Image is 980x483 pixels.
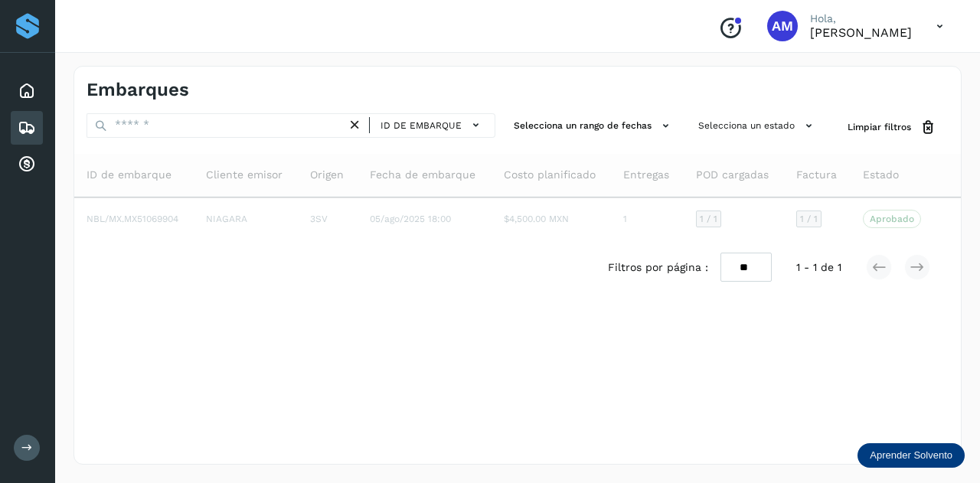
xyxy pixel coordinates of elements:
td: 1 [611,197,684,240]
div: Aprender Solvento [857,443,965,468]
td: $4,500.00 MXN [492,197,611,240]
p: Aprobado [870,214,914,224]
span: Costo planificado [504,167,596,183]
button: Limpiar filtros [835,113,949,142]
div: Embarques [11,111,43,145]
td: 3SV [298,197,358,240]
td: NIAGARA [194,197,298,240]
span: 1 / 1 [700,214,717,224]
p: Aprender Solvento [870,449,952,462]
span: Filtros por página : [608,259,708,276]
p: Hola, [810,12,912,25]
h4: Embarques [87,79,189,101]
span: Origen [310,167,344,183]
span: POD cargadas [696,167,769,183]
span: 05/ago/2025 18:00 [370,214,451,224]
span: 1 - 1 de 1 [796,259,841,276]
span: 1 / 1 [800,214,818,224]
p: Angele Monserrat Manriquez Bisuett [810,25,912,40]
span: Cliente emisor [206,167,283,183]
span: Entregas [623,167,669,183]
button: Selecciona un estado [692,113,823,139]
span: ID de embarque [381,119,462,132]
span: Factura [796,167,837,183]
div: Inicio [11,74,43,108]
span: Estado [863,167,899,183]
button: Selecciona un rango de fechas [508,113,680,139]
span: NBL/MX.MX51069904 [87,214,178,224]
button: ID de embarque [376,114,488,136]
span: ID de embarque [87,167,171,183]
span: Limpiar filtros [848,120,911,134]
div: Cuentas por cobrar [11,148,43,181]
span: Fecha de embarque [370,167,475,183]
